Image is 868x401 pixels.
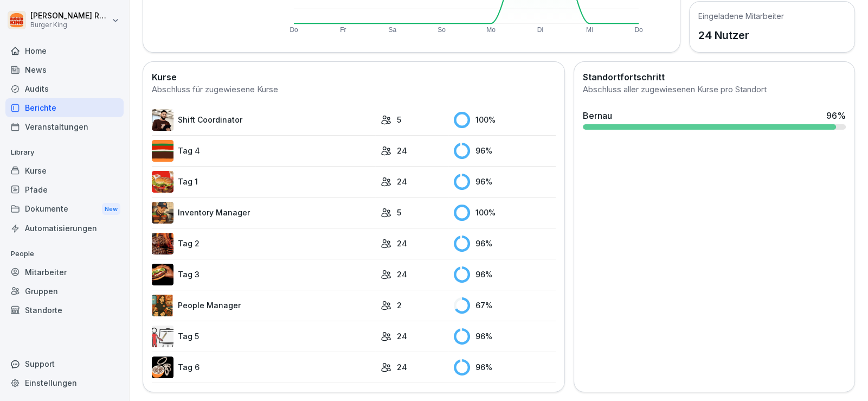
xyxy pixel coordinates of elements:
div: 96 % [454,174,556,190]
div: Abschluss für zugewiesene Kurse [152,84,556,96]
p: 24 [397,269,407,280]
p: Library [5,144,124,161]
div: 96 % [454,235,556,252]
h5: Eingeladene Mitarbeiter [698,10,784,22]
div: 96 % [826,109,846,122]
a: Pfade [5,180,124,199]
a: Gruppen [5,282,124,301]
img: vy1vuzxsdwx3e5y1d1ft51l0.png [152,326,173,347]
div: New [102,203,120,215]
div: 100 % [454,205,556,221]
a: Standorte [5,301,124,320]
div: Abschluss aller zugewiesenen Kurse pro Standort [583,84,846,96]
img: rvamvowt7cu6mbuhfsogl0h5.png [152,357,173,378]
p: People [5,245,124,263]
a: Bernau96% [578,105,850,134]
p: 24 Nutzer [698,27,784,43]
a: News [5,60,124,79]
a: Einstellungen [5,373,124,392]
p: 24 [397,361,407,373]
text: So [438,26,446,34]
p: 5 [397,114,401,125]
p: 24 [397,176,407,187]
a: Mitarbeiter [5,263,124,282]
div: Bernau [583,109,612,122]
a: Tag 1 [152,171,375,193]
img: q4kvd0p412g56irxfxn6tm8s.png [152,109,173,131]
a: Tag 4 [152,140,375,162]
div: 96 % [454,143,556,159]
img: cq6tslmxu1pybroki4wxmcwi.png [152,264,173,285]
text: Mo [486,26,496,34]
text: Sa [388,26,396,34]
div: 96 % [454,266,556,283]
img: a35kjdk9hf9utqmhbz0ibbvi.png [152,140,173,162]
p: [PERSON_NAME] Rohrich [30,11,110,21]
a: Veranstaltungen [5,117,124,136]
a: Shift Coordinator [152,109,375,131]
a: Home [5,41,124,60]
h2: Standortfortschritt [583,71,846,84]
p: 24 [397,145,407,156]
p: 24 [397,238,407,249]
a: Berichte [5,98,124,117]
div: 100 % [454,112,556,128]
div: Dokumente [5,199,124,219]
div: 67 % [454,297,556,314]
a: Automatisierungen [5,219,124,238]
a: Kurse [5,161,124,180]
img: kxzo5hlrfunza98hyv09v55a.png [152,171,173,193]
text: Fr [340,26,346,34]
p: 24 [397,330,407,342]
h2: Kurse [152,71,556,84]
text: Mi [586,26,593,34]
a: Tag 2 [152,233,375,254]
a: Tag 3 [152,264,375,285]
div: Support [5,354,124,373]
text: Do [290,26,298,34]
p: 2 [397,300,402,311]
img: hzkj8u8nkg09zk50ub0d0otk.png [152,233,173,254]
a: Audits [5,79,124,98]
a: Inventory Manager [152,202,375,224]
img: o1h5p6rcnzw0lu1jns37xjxx.png [152,202,173,224]
a: Tag 6 [152,357,375,378]
div: 96 % [454,359,556,375]
a: Tag 5 [152,326,375,347]
div: 96 % [454,328,556,345]
text: Di [537,26,543,34]
text: Do [634,26,643,34]
p: Burger King [30,21,110,29]
p: 5 [397,207,401,218]
a: DokumenteNew [5,199,124,219]
a: People Manager [152,295,375,316]
img: xc3x9m9uz5qfs93t7kmvoxs4.png [152,295,173,316]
